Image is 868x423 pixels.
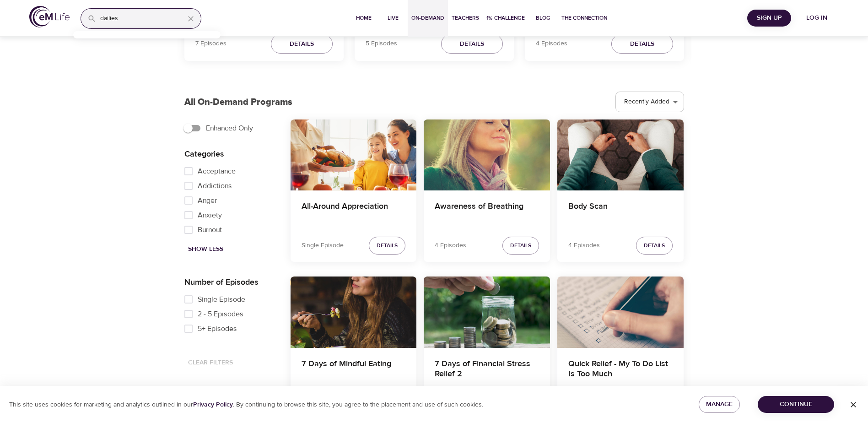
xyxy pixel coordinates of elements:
span: Anger [198,195,217,206]
span: Burnout [198,224,222,235]
p: Number of Episodes [184,276,276,288]
span: The Connection [561,13,607,23]
span: Continue [765,399,827,410]
span: Home [353,13,375,23]
button: 7 Days of Financial Stress Relief 2 [424,277,550,347]
span: Acceptance [198,166,236,177]
span: 5+ Episodes [198,323,237,334]
p: 4 Episodes [435,241,466,250]
span: Log in [798,12,835,24]
button: Sign Up [747,10,791,27]
h4: 7 Days of Financial Stress Relief 2 [435,359,539,381]
span: Details [377,241,398,250]
button: Log in [795,10,839,27]
span: Blog [532,13,554,23]
button: All-Around Appreciation [291,119,417,190]
p: 7 Episodes [195,39,226,49]
button: Manage [699,396,740,413]
span: Single Episode [198,294,245,305]
span: Manage [706,399,733,410]
p: All On-Demand Programs [184,95,292,109]
span: Anxiety [198,210,222,221]
span: Details [510,241,531,250]
span: Teachers [452,13,479,23]
span: 1% Challenge [486,13,525,23]
button: Show Less [184,241,227,258]
h4: Awareness of Breathing [435,201,539,223]
span: Sign Up [751,12,787,24]
button: Details [636,237,673,255]
button: Quick Relief - My To Do List Is Too Much [557,277,684,347]
h4: 7 Days of Mindful Eating [302,359,406,381]
h4: All-Around Appreciation [302,201,406,223]
span: Addictions [198,180,232,191]
p: 4 Episodes [568,241,600,250]
button: 7 Days of Mindful Eating [291,277,417,347]
span: Enhanced Only [206,123,253,134]
img: logo [29,6,70,27]
p: Single Episode [302,241,344,250]
span: 2 - 5 Episodes [198,309,243,320]
span: Details [644,241,665,250]
button: Details [271,34,333,54]
h4: Body Scan [568,201,673,223]
button: Details [369,237,405,255]
button: Continue [758,396,834,413]
p: 5 Episodes [366,39,397,49]
a: Privacy Policy [193,401,233,409]
button: Details [441,34,503,54]
span: Details [290,38,314,50]
span: Live [382,13,404,23]
button: Awareness of Breathing [424,119,550,190]
p: 4 Episodes [536,39,567,49]
span: On-Demand [411,13,444,23]
button: Body Scan [557,119,684,190]
button: Details [611,34,673,54]
span: Details [630,38,654,50]
h4: Quick Relief - My To Do List Is Too Much [568,359,673,381]
input: Find programs, teachers, etc... [100,9,177,28]
p: Categories [184,148,276,160]
span: Show Less [188,244,223,255]
span: Details [460,38,484,50]
button: Details [502,237,539,255]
